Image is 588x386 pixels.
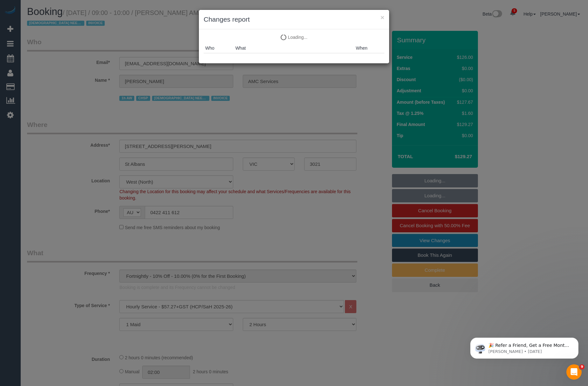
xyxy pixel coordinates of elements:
[566,364,582,380] iframe: Intercom live chat
[579,364,584,369] span: 9
[204,15,384,24] h3: Changes report
[199,10,389,63] sui-modal: Changes report
[354,43,384,53] th: When
[234,43,354,53] th: What
[381,14,384,21] button: ×
[204,43,234,53] th: Who
[461,324,588,369] iframe: Intercom notifications message
[204,34,384,40] p: Loading...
